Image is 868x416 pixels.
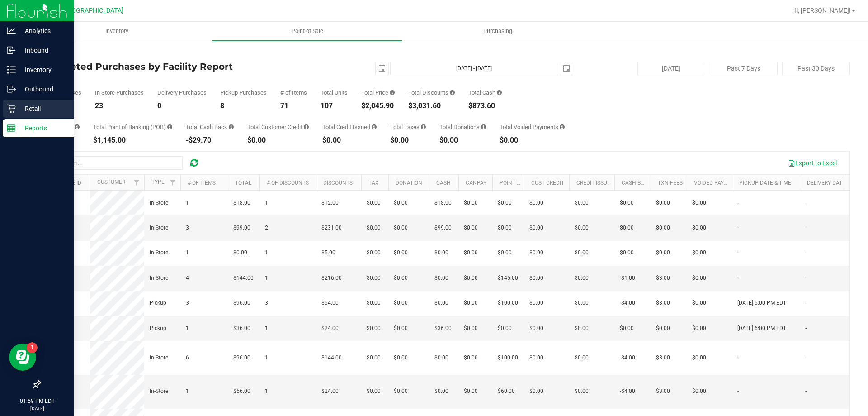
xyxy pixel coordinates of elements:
[468,90,502,96] div: Total Cash
[620,249,634,257] span: $0.00
[434,324,452,333] span: $36.00
[16,25,70,36] p: Analytics
[165,175,180,190] a: Filter
[368,180,379,186] a: Tax
[439,137,486,144] div: $0.00
[7,65,16,74] inline-svg: Inventory
[265,354,268,362] span: 1
[233,299,250,307] span: $96.00
[620,299,635,307] span: -$4.00
[93,124,172,130] div: Total Point of Banking (POB)
[805,387,807,396] span: -
[367,249,381,257] span: $0.00
[321,274,342,282] span: $216.00
[27,342,38,353] iframe: Resource center unread badge
[737,354,739,362] span: -
[323,180,353,186] a: Discounts
[500,180,564,186] a: Point of Banking (POB)
[390,90,395,96] i: Sum of the total prices of all purchases in the date range.
[97,179,125,185] a: Customer
[620,224,634,232] span: $0.00
[434,299,448,307] span: $0.00
[186,354,189,362] span: 6
[692,324,706,333] span: $0.00
[95,102,144,110] div: 23
[233,354,250,362] span: $96.00
[321,102,348,110] div: 107
[367,299,381,307] span: $0.00
[361,90,395,96] div: Total Price
[434,354,448,362] span: $0.00
[692,354,706,362] span: $0.00
[321,90,348,96] div: Total Units
[7,124,16,133] inline-svg: Reports
[4,397,70,405] p: 01:59 PM EDT
[656,224,670,232] span: $0.00
[464,354,478,362] span: $0.00
[321,387,339,396] span: $24.00
[737,274,739,282] span: -
[464,324,478,333] span: $0.00
[367,387,381,396] span: $0.00
[304,124,309,130] i: Sum of the successful, non-voided payments using account credit for all purchases in the date range.
[390,137,426,144] div: $0.00
[529,387,543,396] span: $0.00
[408,90,455,96] div: Total Discounts
[372,124,377,130] i: Sum of all account credit issued for all refunds from returned purchases in the date range.
[497,90,502,96] i: Sum of the successful, non-voided cash payment transactions for all purchases in the date range. ...
[233,224,250,232] span: $99.00
[367,324,381,333] span: $0.00
[220,102,267,110] div: 8
[186,387,189,396] span: 1
[692,299,706,307] span: $0.00
[421,124,426,130] i: Sum of the total taxes for all purchases in the date range.
[9,344,36,371] iframe: Resource center
[265,199,268,207] span: 1
[620,199,634,207] span: $0.00
[782,62,850,75] button: Past 30 Days
[575,354,589,362] span: $0.00
[150,224,168,232] span: In-Store
[500,124,565,130] div: Total Voided Payments
[280,102,307,110] div: 71
[575,224,589,232] span: $0.00
[321,354,342,362] span: $144.00
[529,224,543,232] span: $0.00
[656,274,670,282] span: $3.00
[805,299,807,307] span: -
[498,324,512,333] span: $0.00
[560,124,565,130] i: Sum of all voided payment transaction amounts, excluding tips and transaction fees, for all purch...
[367,354,381,362] span: $0.00
[450,90,455,96] i: Sum of the discount values applied to the all purchases in the date range.
[620,387,635,396] span: -$4.00
[186,224,189,232] span: 3
[464,387,478,396] span: $0.00
[22,22,212,41] a: Inventory
[186,324,189,333] span: 1
[233,199,250,207] span: $18.00
[464,224,478,232] span: $0.00
[150,274,168,282] span: In-Store
[434,224,452,232] span: $99.00
[656,387,670,396] span: $3.00
[402,22,593,41] a: Purchasing
[61,7,123,14] span: [GEOGRAPHIC_DATA]
[434,199,452,207] span: $18.00
[233,324,250,333] span: $36.00
[93,137,172,144] div: $1,145.00
[186,199,189,207] span: 1
[466,180,486,186] a: CanPay
[529,249,543,257] span: $0.00
[321,224,342,232] span: $231.00
[394,354,408,362] span: $0.00
[792,7,851,14] span: Hi, [PERSON_NAME]!
[498,199,512,207] span: $0.00
[694,180,739,186] a: Voided Payment
[212,22,402,41] a: Point of Sale
[367,274,381,282] span: $0.00
[436,180,451,186] a: Cash
[394,249,408,257] span: $0.00
[531,180,564,186] a: Cust Credit
[267,180,309,186] a: # of Discounts
[4,405,70,412] p: [DATE]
